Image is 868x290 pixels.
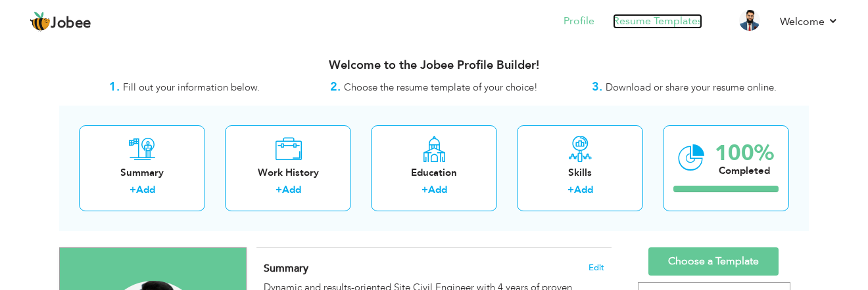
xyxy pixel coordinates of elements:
a: Add [574,183,593,196]
span: Fill out your information below. [123,81,260,94]
span: Choose the resume template of your choice! [344,81,538,94]
a: Add [428,183,447,196]
div: Work History [235,166,341,180]
strong: 3. [592,79,602,95]
a: Resume Templates [613,14,702,29]
a: Profile [564,14,594,29]
div: Summary [89,166,195,180]
span: Jobee [51,16,91,31]
span: Summary [264,261,308,276]
label: + [276,183,282,197]
strong: 2. [330,79,341,95]
img: jobee.io [30,11,51,32]
div: Completed [715,164,774,178]
a: Jobee [30,11,91,32]
div: 100% [715,142,774,164]
img: Profile Img [739,10,760,31]
label: + [422,183,428,197]
strong: 1. [109,79,120,95]
a: Welcome [780,14,838,30]
label: + [567,183,574,197]
span: Download or share your resume online. [606,81,777,94]
a: Add [282,183,301,196]
label: + [130,183,136,197]
span: Edit [589,263,604,272]
div: Skills [527,166,633,180]
div: Education [381,166,487,180]
a: Add [136,183,155,196]
a: Choose a Template [648,247,779,276]
h4: Adding a summary is a quick and easy way to highlight your experience and interests. [264,262,604,275]
h3: Welcome to the Jobee Profile Builder! [59,59,809,72]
